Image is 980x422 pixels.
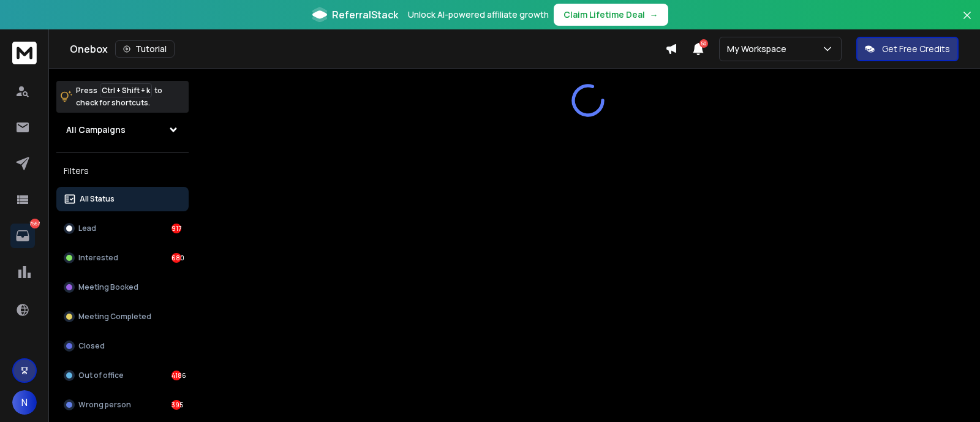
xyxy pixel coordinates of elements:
[12,390,37,415] button: N
[56,246,189,270] button: Interested680
[78,253,118,263] p: Interested
[78,312,151,322] p: Meeting Completed
[727,43,791,55] p: My Workspace
[80,194,115,204] p: All Status
[30,219,40,228] p: 7567
[100,83,152,97] span: Ctrl + Shift + k
[56,304,189,329] button: Meeting Completed
[650,9,658,21] span: →
[171,400,181,410] div: 395
[171,224,181,233] div: 917
[78,400,131,410] p: Wrong person
[70,40,665,58] div: Onebox
[78,341,105,351] p: Closed
[171,371,181,380] div: 4186
[554,4,668,26] button: Claim Lifetime Deal→
[78,282,138,292] p: Meeting Booked
[56,275,189,300] button: Meeting Booked
[699,39,708,48] span: 50
[171,253,181,263] div: 680
[78,371,124,380] p: Out of office
[56,162,189,179] h3: Filters
[56,216,189,241] button: Lead917
[856,37,959,61] button: Get Free Credits
[332,7,398,22] span: ReferralStack
[56,363,189,388] button: Out of office4186
[56,334,189,358] button: Closed
[76,85,162,109] p: Press to check for shortcuts.
[78,224,96,233] p: Lead
[959,7,975,37] button: Close banner
[56,118,189,142] button: All Campaigns
[56,393,189,417] button: Wrong person395
[66,124,126,136] h1: All Campaigns
[115,40,175,58] button: Tutorial
[56,187,189,211] button: All Status
[882,43,950,55] p: Get Free Credits
[408,9,549,21] p: Unlock AI-powered affiliate growth
[10,224,35,248] a: 7567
